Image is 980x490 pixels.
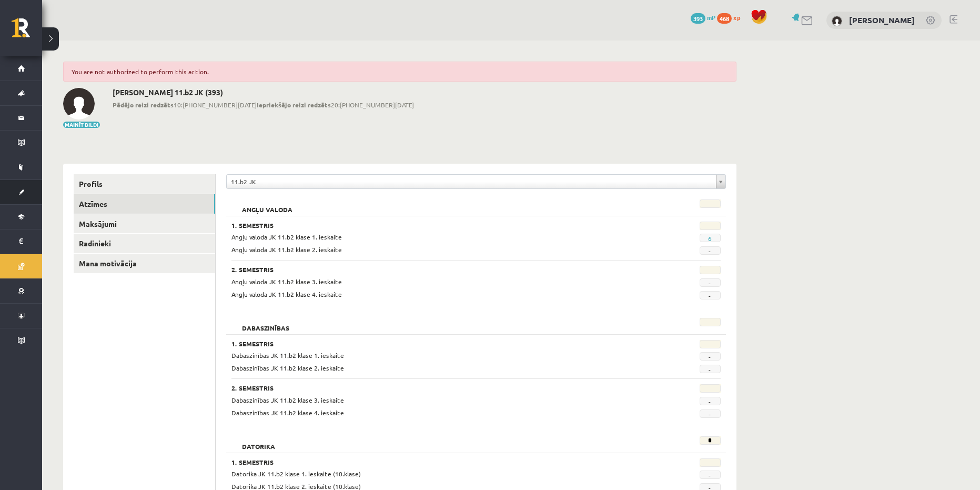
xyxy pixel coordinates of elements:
h2: Dabaszinības [231,318,300,328]
a: Maksājumi [74,214,215,234]
span: - [700,291,721,299]
span: Datorika JK 11.b2 klase 1. ieskaite (10.klase) [231,469,361,478]
h3: 1. Semestris [231,340,637,347]
h3: 2. Semestris [231,384,637,392]
span: 393 [691,13,705,24]
span: - [700,278,721,287]
span: xp [733,13,740,22]
span: Angļu valoda JK 11.b2 klase 2. ieskaite [231,245,342,254]
a: 11.b2 JK [227,175,725,188]
a: Mana motivācija [74,254,215,273]
span: Dabaszinības JK 11.b2 klase 3. ieskaite [231,396,344,404]
span: - [700,246,721,255]
a: Atzīmes [74,194,215,214]
span: mP [707,13,715,22]
span: 10:[PHONE_NUMBER][DATE] 20:[PHONE_NUMBER][DATE] [113,100,414,109]
span: Angļu valoda JK 11.b2 klase 3. ieskaite [231,277,342,286]
b: Pēdējo reizi redzēts [113,101,174,109]
div: You are not authorized to perform this action. [63,62,736,82]
button: Mainīt bildi [63,122,100,128]
a: Profils [74,174,215,194]
span: - [700,471,721,479]
span: 11.b2 JK [231,175,712,188]
h3: 1. Semestris [231,222,637,229]
span: - [700,409,721,418]
a: Radinieki [74,234,215,253]
h3: 1. Semestris [231,458,637,466]
span: Angļu valoda JK 11.b2 klase 1. ieskaite [231,233,342,241]
span: 468 [717,13,732,24]
span: - [700,365,721,373]
a: 6 [708,234,712,243]
h2: [PERSON_NAME] 11.b2 JK (393) [113,88,414,97]
span: Dabaszinības JK 11.b2 klase 1. ieskaite [231,351,344,359]
span: - [700,397,721,405]
span: - [700,352,721,361]
img: Kristiāna Ozola [832,16,842,26]
a: Rīgas 1. Tālmācības vidusskola [12,18,42,45]
img: Kristiāna Ozola [63,88,95,119]
h2: Datorika [231,436,286,447]
a: 468 xp [717,13,745,22]
a: 393 mP [691,13,715,22]
span: Dabaszinības JK 11.b2 klase 2. ieskaite [231,364,344,372]
b: Iepriekšējo reizi redzēts [257,101,331,109]
h3: 2. Semestris [231,266,637,273]
span: Dabaszinības JK 11.b2 klase 4. ieskaite [231,408,344,417]
h2: Angļu valoda [231,199,303,210]
a: [PERSON_NAME] [849,15,915,25]
span: Angļu valoda JK 11.b2 klase 4. ieskaite [231,290,342,298]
